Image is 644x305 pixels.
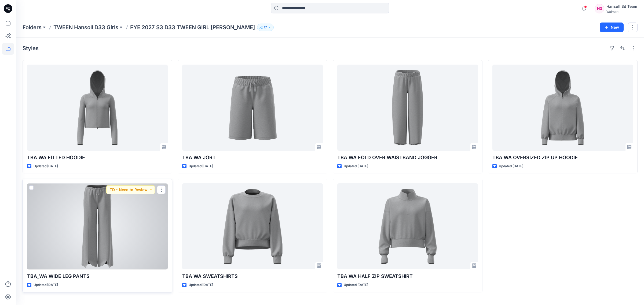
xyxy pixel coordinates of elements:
p: TBA_WA WIDE LEG PANTS [27,273,168,280]
a: TBA WA SWEATSHIRTS [182,183,323,269]
button: New [600,23,624,32]
p: FYE 2027 S3 D33 TWEEN GIRL [PERSON_NAME] [130,24,255,31]
h4: Styles [23,45,39,51]
a: TBA_WA WIDE LEG PANTS [27,183,168,269]
p: TBA WA OVERSIZED ZIP UP HOODIE [492,154,633,161]
p: Updated [DATE] [344,282,368,288]
a: TBA WA OVERSIZED ZIP UP HOODIE [492,65,633,151]
a: TBA WA HALF ZIP SWEATSHIRT [337,183,478,269]
p: 17 [264,24,267,30]
a: TBA WA FITTED HOODIE [27,65,168,151]
p: TBA WA SWEATSHIRTS [182,273,323,280]
p: TBA WA FITTED HOODIE [27,154,168,161]
p: Updated [DATE] [344,163,368,169]
div: H3 [595,4,604,13]
a: Folders [23,24,42,31]
p: TBA WA FOLD OVER WAISTBAND JOGGER [337,154,478,161]
p: Updated [DATE] [189,163,213,169]
a: TWEEN Hansoll D33 Girls [53,24,118,31]
p: Updated [DATE] [34,163,58,169]
div: Walmart [606,10,637,14]
a: TBA WA JORT [182,65,323,151]
a: TBA WA FOLD OVER WAISTBAND JOGGER [337,65,478,151]
p: Updated [DATE] [34,282,58,288]
div: Hansoll 3d Team [606,3,637,10]
button: 17 [257,24,274,31]
p: Updated [DATE] [189,282,213,288]
p: TBA WA HALF ZIP SWEATSHIRT [337,273,478,280]
p: Updated [DATE] [499,163,523,169]
p: TBA WA JORT [182,154,323,161]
